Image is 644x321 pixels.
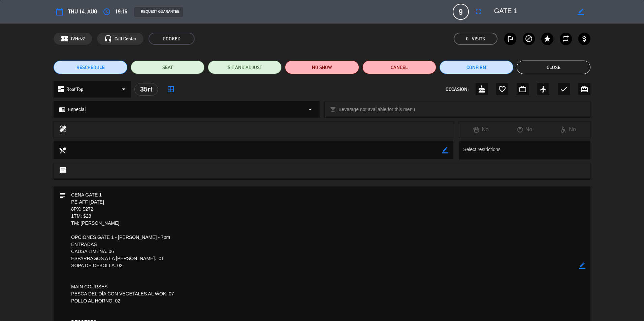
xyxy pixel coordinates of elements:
[525,35,533,43] i: block
[103,8,111,16] i: access_time
[453,4,469,20] span: 9
[68,7,97,16] span: Thu 14, Aug
[580,35,588,43] i: attach_money
[56,8,64,16] i: calendar_today
[478,85,486,93] i: cake
[560,85,568,93] i: check
[517,61,590,74] button: Close
[578,9,584,15] i: border_color
[503,125,546,134] div: No
[134,83,158,96] div: 35rt
[66,85,83,93] span: Roof Top
[104,35,112,43] i: headset_mic
[285,61,359,74] button: NO SHOW
[59,106,65,113] i: chrome_reader_mode
[472,6,484,18] button: fullscreen
[330,106,336,113] i: local_bar
[59,191,66,199] i: subject
[131,61,204,74] button: SEAT
[54,61,127,74] button: RESCHEDULE
[498,85,506,93] i: favorite_border
[506,35,514,43] i: outlined_flag
[440,61,513,74] button: Confirm
[115,7,127,16] span: 19:15
[459,125,503,134] div: No
[472,35,485,43] em: Visits
[446,85,469,93] span: OCCASION:
[149,33,195,45] span: BOOKED
[306,105,314,113] i: arrow_drop_down
[579,262,585,269] i: border_color
[474,8,482,16] i: fullscreen
[442,147,448,153] i: border_color
[167,85,175,93] i: border_all
[539,85,547,93] i: airplanemode_active
[59,146,66,154] i: local_dining
[54,6,66,18] button: calendar_today
[71,35,85,43] span: tVHdv2
[76,64,105,71] span: RESCHEDULE
[59,125,67,134] i: healing
[519,85,527,93] i: work_outline
[208,61,282,74] button: SIT AND ADJUST
[580,85,588,93] i: card_giftcard
[68,106,86,113] span: Especial
[543,35,551,43] i: star
[115,35,136,43] span: Call Center
[57,85,65,93] i: dashboard
[562,35,570,43] i: repeat
[339,106,415,113] span: Beverage not available for this menu
[101,6,113,18] button: access_time
[466,35,469,43] span: 0
[546,125,590,134] div: No
[61,35,69,43] span: confirmation_number
[59,167,67,176] i: chat
[120,85,128,93] i: arrow_drop_down
[362,61,436,74] button: Cancel
[134,7,183,17] div: REQUEST GUARANTEE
